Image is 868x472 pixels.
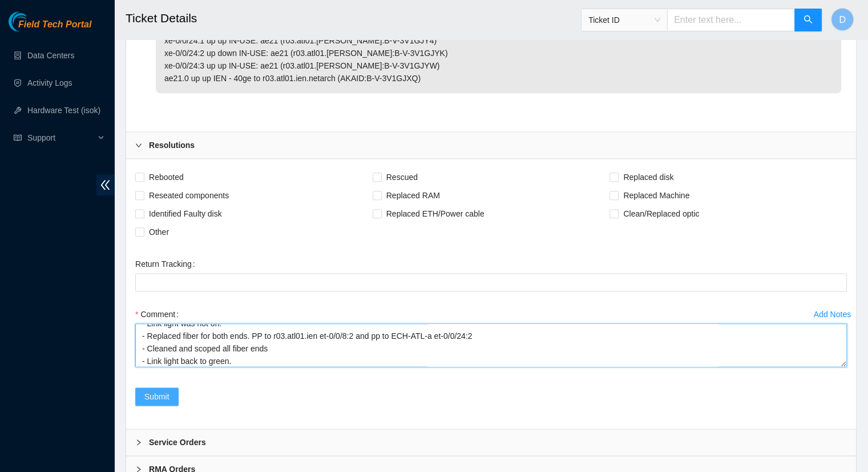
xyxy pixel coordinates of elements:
[814,310,851,318] div: Add Notes
[839,13,846,27] span: D
[144,390,169,403] span: Submit
[144,186,233,205] span: Reseated components
[588,11,660,29] span: Ticket ID
[135,142,142,149] span: right
[382,205,489,223] span: Replaced ETH/Power cable
[27,51,74,60] a: Data Centers
[831,8,854,31] button: D
[27,78,72,87] a: Activity Logs
[135,305,183,323] label: Comment
[27,126,95,149] span: Support
[14,134,22,142] span: read
[27,106,100,115] a: Hardware Test (isok)
[794,9,822,31] button: search
[144,168,188,186] span: Rebooted
[149,139,195,151] b: Resolutions
[126,429,856,455] div: Service Orders
[804,15,813,26] span: search
[126,132,856,158] div: Resolutions
[135,387,179,406] button: Submit
[149,436,206,449] b: Service Orders
[619,168,678,186] span: Replaced disk
[619,186,694,205] span: Replaced Machine
[813,305,851,323] button: Add Notes
[667,9,795,31] input: Enter text here...
[9,11,58,31] img: Akamai Technologies
[135,255,200,273] label: Return Tracking
[96,174,114,195] span: double-left
[144,223,173,241] span: Other
[18,19,91,30] span: Field Tech Portal
[135,439,142,446] span: right
[619,205,704,223] span: Clean/Replaced optic
[382,186,445,205] span: Replaced RAM
[382,168,422,186] span: Rescued
[9,21,91,35] a: Akamai TechnologiesField Tech Portal
[135,273,847,291] input: Return Tracking
[135,323,847,367] textarea: Comment
[144,205,227,223] span: Identified Faulty disk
